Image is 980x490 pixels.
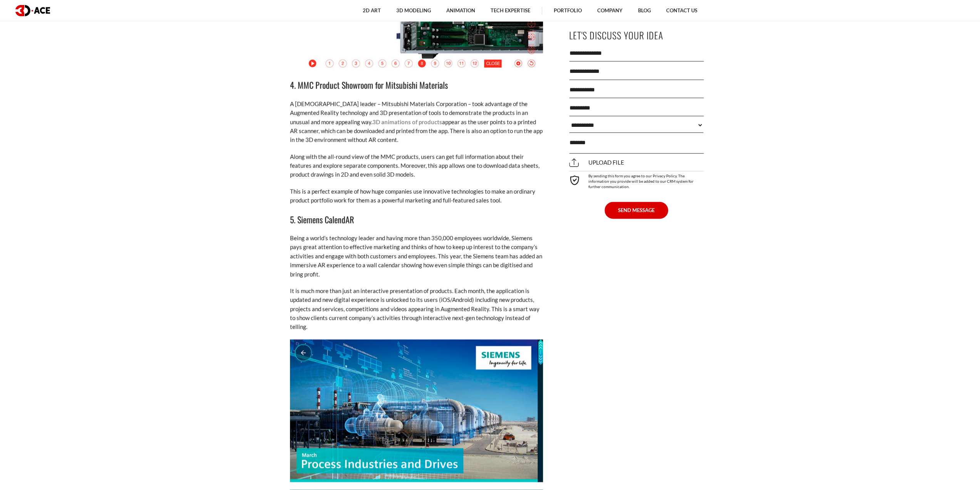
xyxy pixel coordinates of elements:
p: Let's Discuss Your Idea [569,27,704,44]
p: Along with the all-round view of the MMC products, users can get full information about their fea... [290,152,544,179]
h3: 5. Siemens CalendAR [290,213,544,226]
p: It is much more than just an interactive presentation of products. Each month, the application is... [290,286,544,332]
button: SEND MESSAGE [605,202,668,219]
img: logo dark [15,5,50,16]
p: Being a world’s technology leader and having more than 350,000 employees worldwide, Siemens pays ... [290,234,544,279]
p: A [DEMOGRAPHIC_DATA] leader – Mitsubishi Materials Corporation – took advantage of the Augmented ... [290,99,544,145]
img: Siemens 3D catalog 1 [290,339,543,482]
span: Upload file [569,159,624,166]
a: 3D animations of products [372,118,442,125]
p: This is a perfect example of how huge companies use innovative technologies to make an ordinary p... [290,187,544,205]
h3: 4. MMC Product Showroom for Mitsubishi Materials [290,78,544,91]
div: By sending this form you agree to our Privacy Policy. The information you provide will be added t... [569,171,704,189]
